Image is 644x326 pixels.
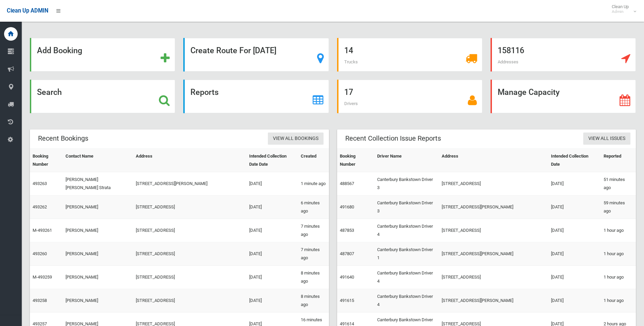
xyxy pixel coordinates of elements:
[246,266,298,289] td: [DATE]
[340,228,354,233] a: 487853
[63,266,133,289] td: [PERSON_NAME]
[344,59,358,64] span: Trucks
[491,38,636,72] a: 158116 Addresses
[340,251,354,256] a: 487807
[601,266,636,289] td: 1 hour ago
[33,274,52,280] a: M-493259
[30,132,96,145] header: Recent Bookings
[183,80,329,113] a: Reports
[63,289,133,312] td: [PERSON_NAME]
[344,87,353,97] strong: 17
[439,242,548,266] td: [STREET_ADDRESS][PERSON_NAME]
[298,196,329,219] td: 6 minutes ago
[30,149,63,172] th: Booking Number
[37,46,82,55] strong: Add Booking
[439,266,548,289] td: [STREET_ADDRESS]
[491,80,636,113] a: Manage Capacity
[33,251,47,256] a: 493260
[548,219,601,242] td: [DATE]
[190,87,219,97] strong: Reports
[298,172,329,196] td: 1 minute ago
[601,172,636,196] td: 51 minutes ago
[337,80,482,113] a: 17 Drivers
[246,149,298,172] th: Intended Collection Date Date
[498,87,559,97] strong: Manage Capacity
[268,133,324,145] a: View All Bookings
[63,196,133,219] td: [PERSON_NAME]
[601,149,636,172] th: Reported
[246,196,298,219] td: [DATE]
[548,242,601,266] td: [DATE]
[340,204,354,209] a: 491680
[548,289,601,312] td: [DATE]
[298,289,329,312] td: 8 minutes ago
[133,172,246,196] td: [STREET_ADDRESS][PERSON_NAME]
[374,196,439,219] td: Canterbury Bankstown Driver 3
[439,289,548,312] td: [STREET_ADDRESS][PERSON_NAME]
[133,289,246,312] td: [STREET_ADDRESS]
[133,242,246,266] td: [STREET_ADDRESS]
[439,219,548,242] td: [STREET_ADDRESS]
[612,9,629,14] small: Admin
[374,289,439,312] td: Canterbury Bankstown Driver 4
[30,38,175,72] a: Add Booking
[37,87,62,97] strong: Search
[439,196,548,219] td: [STREET_ADDRESS][PERSON_NAME]
[548,266,601,289] td: [DATE]
[30,80,175,113] a: Search
[601,219,636,242] td: 1 hour ago
[183,38,329,72] a: Create Route For [DATE]
[33,298,47,303] a: 493258
[374,242,439,266] td: Canterbury Bankstown Driver 1
[190,46,276,55] strong: Create Route For [DATE]
[133,219,246,242] td: [STREET_ADDRESS]
[548,196,601,219] td: [DATE]
[498,46,524,55] strong: 158116
[246,172,298,196] td: [DATE]
[601,289,636,312] td: 1 hour ago
[133,149,246,172] th: Address
[133,196,246,219] td: [STREET_ADDRESS]
[337,38,482,72] a: 14 Trucks
[374,266,439,289] td: Canterbury Bankstown Driver 4
[337,132,449,145] header: Recent Collection Issue Reports
[246,289,298,312] td: [DATE]
[583,133,630,145] a: View All Issues
[374,149,439,172] th: Driver Name
[608,4,636,14] span: Clean Up
[548,172,601,196] td: [DATE]
[439,172,548,196] td: [STREET_ADDRESS]
[601,196,636,219] td: 59 minutes ago
[439,149,548,172] th: Address
[33,228,52,233] a: M-493261
[298,219,329,242] td: 7 minutes ago
[548,149,601,172] th: Intended Collection Date
[298,242,329,266] td: 7 minutes ago
[374,172,439,196] td: Canterbury Bankstown Driver 3
[7,7,48,14] span: Clean Up ADMIN
[33,181,47,186] a: 493263
[63,149,133,172] th: Contact Name
[298,266,329,289] td: 8 minutes ago
[63,172,133,196] td: [PERSON_NAME] [PERSON_NAME] Strata
[33,204,47,209] a: 493262
[63,219,133,242] td: [PERSON_NAME]
[498,59,518,64] span: Addresses
[246,242,298,266] td: [DATE]
[374,219,439,242] td: Canterbury Bankstown Driver 4
[298,149,329,172] th: Created
[340,298,354,303] a: 491615
[340,274,354,280] a: 491640
[344,46,353,55] strong: 14
[601,242,636,266] td: 1 hour ago
[337,149,375,172] th: Booking Number
[246,219,298,242] td: [DATE]
[340,181,354,186] a: 488567
[344,101,358,106] span: Drivers
[133,266,246,289] td: [STREET_ADDRESS]
[63,242,133,266] td: [PERSON_NAME]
